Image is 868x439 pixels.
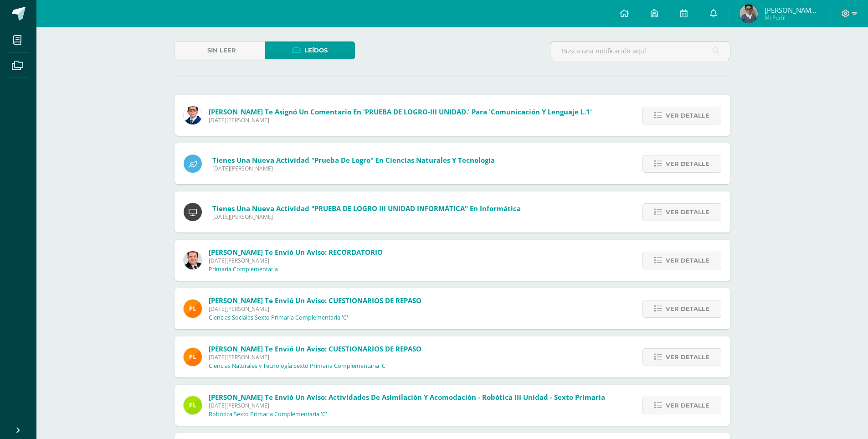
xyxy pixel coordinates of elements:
[184,106,202,124] img: 059ccfba660c78d33e1d6e9d5a6a4bb6.png
[175,41,265,59] a: Sin leer
[209,266,278,273] p: Primaria Complementaria
[212,213,521,221] span: [DATE][PERSON_NAME]
[209,296,421,305] span: [PERSON_NAME] te envió un aviso: CUESTIONARIOS DE REPASO
[209,362,387,370] p: Ciencias Naturales y Tecnología Sexto Primaria Complementaria 'C'
[209,314,348,321] p: Ciencias Sociales Sexto Primaria Complementaria 'C'
[184,251,202,269] img: 57933e79c0f622885edf5cfea874362b.png
[184,300,202,318] img: 00e92e5268842a5da8ad8efe5964f981.png
[184,348,202,366] img: 00e92e5268842a5da8ad8efe5964f981.png
[765,5,819,15] span: [PERSON_NAME] de [PERSON_NAME]
[666,107,709,124] span: Ver detalle
[209,344,421,353] span: [PERSON_NAME] te envió un aviso: CUESTIONARIOS DE REPASO
[550,42,730,60] input: Busca una notificación aquí
[209,248,383,257] span: [PERSON_NAME] te envió un aviso: RECORDATORIO
[207,42,236,59] span: Sin leer
[666,155,709,172] span: Ver detalle
[209,257,383,264] span: [DATE][PERSON_NAME]
[304,42,328,59] span: Leídos
[209,393,605,402] span: [PERSON_NAME] te envió un aviso: Actividades de Asimilación y Acomodación - Robótica III Unidad -...
[212,155,495,165] span: Tienes una nueva actividad "Prueba de Logro" En Ciencias Naturales y Tecnología
[209,107,592,116] span: [PERSON_NAME] te asignó un comentario en 'PRUEBA DE LOGRO-III UNIDAD.' para 'Comunicación y Lengu...
[184,396,202,414] img: d6c3c6168549c828b01e81933f68206c.png
[666,300,709,317] span: Ver detalle
[666,349,709,366] span: Ver detalle
[740,5,758,23] img: 0a2fc88354891e037b47c959cf6d87a8.png
[209,305,421,313] span: [DATE][PERSON_NAME]
[666,252,709,269] span: Ver detalle
[765,14,819,21] span: Mi Perfil
[666,204,709,221] span: Ver detalle
[209,353,421,361] span: [DATE][PERSON_NAME]
[209,411,327,418] p: Robótica Sexto Primaria Complementaria 'C'
[212,165,495,172] span: [DATE][PERSON_NAME]
[209,116,592,124] span: [DATE][PERSON_NAME]
[265,41,355,59] a: Leídos
[666,397,709,414] span: Ver detalle
[212,204,521,213] span: Tienes una nueva actividad "PRUEBA DE LOGRO III UNIDAD INFORMÁTICA" En Informática
[209,402,605,409] span: [DATE][PERSON_NAME]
